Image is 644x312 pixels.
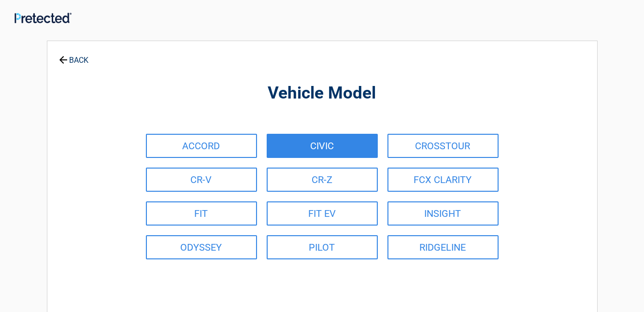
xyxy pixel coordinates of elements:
a: PILOT [267,235,378,259]
a: FIT [146,201,257,226]
a: ACCORD [146,134,257,158]
a: ODYSSEY [146,235,257,259]
a: BACK [57,47,91,64]
a: CIVIC [267,134,378,158]
a: RIDGELINE [387,235,499,259]
a: CR-Z [267,168,378,192]
a: CROSSTOUR [387,134,499,158]
a: INSIGHT [387,201,499,226]
h2: Vehicle Model [100,82,544,105]
img: Main Logo [14,13,72,23]
a: CR-V [146,168,257,192]
a: FIT EV [267,201,378,226]
a: FCX CLARITY [387,168,499,192]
